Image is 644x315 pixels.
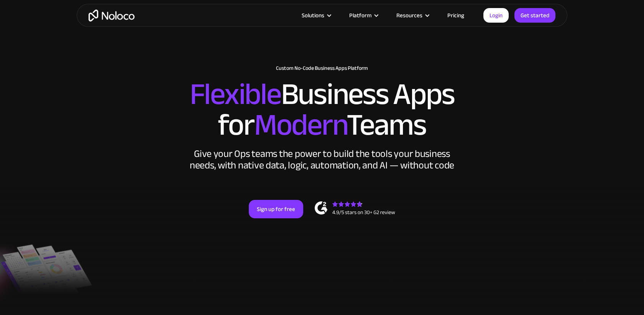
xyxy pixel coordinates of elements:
a: Get started [514,8,555,23]
div: Platform [349,10,371,20]
div: Resources [387,10,438,20]
a: home [89,10,135,21]
h1: Custom No-Code Business Apps Platform [84,65,560,71]
div: Give your Ops teams the power to build the tools your business needs, with native data, logic, au... [188,148,456,171]
span: Modern [254,96,347,153]
div: Resources [396,10,422,20]
a: Pricing [438,10,474,20]
a: Sign up for free [249,200,303,218]
h2: Business Apps for Teams [84,79,560,140]
a: Login [483,8,509,23]
div: Solutions [302,10,324,20]
div: Platform [340,10,387,20]
span: Flexible [190,66,281,123]
div: Solutions [292,10,340,20]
